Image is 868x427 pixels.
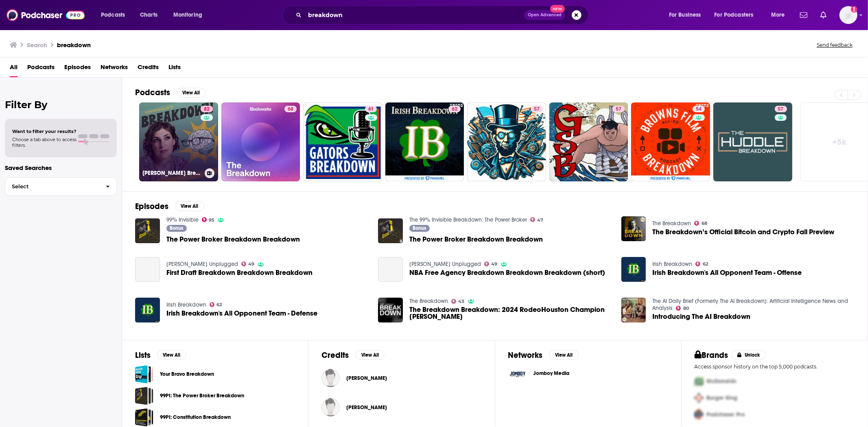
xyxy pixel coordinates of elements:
img: Jomboy Media logo [508,365,527,384]
span: For Business [669,9,701,21]
span: 62 [452,105,457,113]
span: Bonus [413,226,426,231]
a: 68 [221,102,300,181]
a: 57 [612,106,625,112]
img: User Profile [840,6,857,24]
span: Charts [140,9,157,21]
span: Burger King [707,394,738,401]
a: The Breakdown [409,298,448,305]
h2: Credits [321,350,349,360]
button: open menu [663,9,711,22]
button: View All [177,88,206,98]
a: 80 [676,306,689,311]
a: EpisodesView All [135,201,204,211]
button: Select [5,177,117,196]
a: The Breakdown [652,220,691,227]
img: The Breakdown’s Official Bitcoin and Crypto Fall Preview [621,216,646,241]
span: Credits [138,61,159,77]
a: ListsView All [135,350,186,360]
img: The Power Broker Breakdown Breakdown [378,218,403,243]
svg: Add a profile image [851,6,857,13]
a: 62 [210,302,222,307]
a: CreditsView All [321,350,385,360]
button: Open AdvancedNew [524,10,565,20]
img: Jordan Guzman [321,369,340,387]
a: 99PI: The Power Broker Breakdown [160,391,244,400]
button: Show profile menu [840,6,857,24]
a: 62 [695,261,708,266]
span: 61 [368,105,374,113]
span: Podchaser Pro [707,411,745,418]
img: The Breakdown Breakdown: 2024 RodeoHouston Champion Jackie Crawford [378,298,403,322]
a: 95 [202,217,215,222]
a: Doug Franz Unplugged [409,261,481,268]
h3: Search [27,41,47,49]
a: The Power Broker Breakdown Breakdown [409,236,543,243]
button: RichardRichard [321,394,481,420]
button: Send feedback [814,41,855,48]
span: 54 [696,105,702,113]
span: Logged in as WE_Broadcast [840,6,857,24]
a: Networks [101,61,128,77]
h3: [PERSON_NAME] Breakdown [142,170,201,176]
a: The Power Broker Breakdown Breakdown [166,236,300,243]
a: 57 [713,102,792,181]
a: 99% Invisible [166,216,199,223]
a: Irish Breakdown's All Opponent Team - Offense [652,269,802,276]
a: 82 [201,106,213,112]
a: 62 [448,106,461,112]
span: 57 [616,105,621,113]
input: Search podcasts, credits, & more... [305,9,524,22]
span: Select [5,184,99,189]
a: First Draft Breakdown Breakdown Breakdown [166,269,313,276]
button: View All [355,350,385,360]
a: First Draft Breakdown Breakdown Breakdown [135,257,160,282]
span: Choose a tab above to access filters. [12,137,77,148]
h2: Networks [508,350,543,360]
span: McDonalds [707,378,737,385]
a: 82[PERSON_NAME] Breakdown [139,102,218,181]
h2: Podcasts [135,87,170,98]
a: Episodes [64,61,91,77]
button: open menu [95,9,136,22]
span: 95 [209,218,214,222]
span: Open Advanced [528,13,562,17]
button: Jomboy Media logoJomboy Media [508,365,668,384]
a: 47 [530,217,544,222]
span: Introducing The AI Breakdown [652,313,750,320]
span: New [550,5,565,13]
img: Richard [321,398,340,416]
span: Want to filter your results? [12,129,77,134]
a: All [10,61,17,77]
a: Irish Breakdown's All Opponent Team - Defense [166,310,317,317]
h2: Brands [695,350,728,360]
span: More [771,9,785,21]
a: 99PI: Constitution Breakdown [135,408,153,427]
span: 47 [538,218,544,222]
span: 57 [778,105,784,113]
a: The Power Broker Breakdown Breakdown [135,218,160,243]
span: 62 [703,262,708,266]
a: 54 [693,106,705,112]
a: NBA Free Agency Breakdown Breakdown Breakdown (short) [378,257,403,282]
a: NBA Free Agency Breakdown Breakdown Breakdown (short) [409,269,605,276]
a: Your Bravo Breakdown [135,365,153,383]
span: 49 [492,262,498,266]
a: 62 [385,102,464,181]
img: Third Pro Logo [691,406,707,423]
a: Show notifications dropdown [817,8,830,22]
button: open menu [168,9,213,22]
button: open menu [765,9,795,22]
